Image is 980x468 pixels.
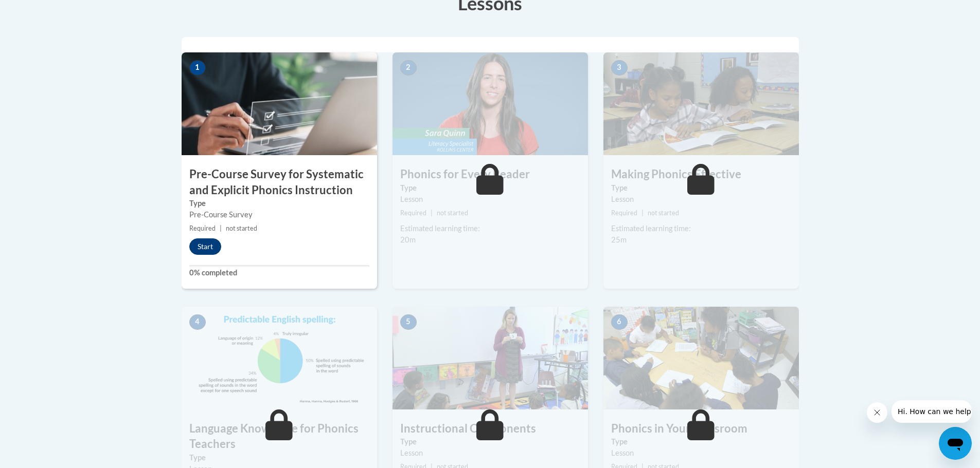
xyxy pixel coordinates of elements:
span: 2 [400,60,417,76]
label: Type [400,182,580,194]
span: 3 [611,60,628,76]
img: Course Image [182,52,377,155]
div: Estimated learning time: [400,223,580,234]
span: Hi. How can we help? [6,7,83,15]
div: Lesson [611,194,791,205]
img: Course Image [603,307,799,409]
button: Start [189,238,221,255]
div: Lesson [611,447,791,459]
span: | [220,224,222,232]
div: Pre-Course Survey [189,209,369,220]
span: | [431,209,433,217]
img: Course Image [393,307,588,409]
span: 4 [189,314,206,330]
h3: Phonics in Your Classroom [603,421,799,437]
span: not started [648,209,679,217]
label: Type [189,452,369,463]
h3: Making Phonics Effective [603,166,799,182]
label: Type [611,436,791,447]
span: 5 [400,314,417,330]
label: Type [400,436,580,447]
div: Lesson [400,194,580,205]
span: Required [189,224,216,232]
span: 20m [400,235,416,244]
div: Lesson [400,447,580,459]
img: Course Image [182,307,377,409]
label: Type [611,182,791,194]
span: | [642,209,644,217]
iframe: Button to launch messaging window [939,427,972,460]
h3: Phonics for Every Reader [393,166,588,182]
iframe: Message from company [892,400,972,423]
span: not started [437,209,468,217]
span: Required [400,209,426,217]
img: Course Image [603,52,799,155]
img: Course Image [393,52,588,155]
h3: Language Knowledge for Phonics Teachers [182,421,377,453]
span: 6 [611,314,628,330]
span: Required [611,209,637,217]
div: Estimated learning time: [611,223,791,234]
span: 25m [611,235,627,244]
h3: Pre-Course Survey for Systematic and Explicit Phonics Instruction [182,166,377,198]
span: not started [226,224,257,232]
label: Type [189,198,369,209]
span: 1 [189,60,206,76]
iframe: Close message [867,402,887,423]
h3: Instructional Components [393,421,588,437]
label: 0% completed [189,267,369,278]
